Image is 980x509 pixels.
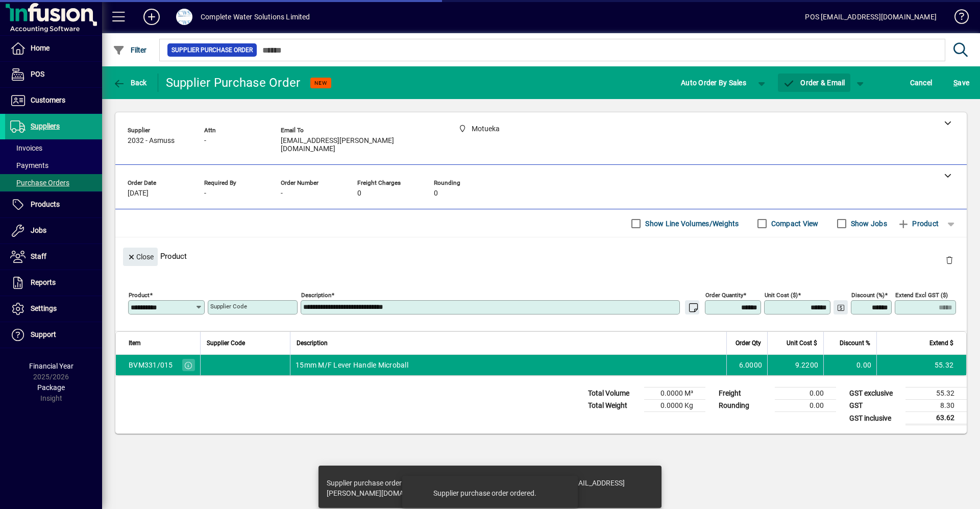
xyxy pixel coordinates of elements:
[726,355,767,375] td: 6.0000
[681,75,746,91] span: Auto Order By Sales
[778,74,850,92] button: Order & Email
[937,255,962,264] app-page-header-button: Delete
[823,355,876,375] td: 0.00
[123,248,158,266] button: Close
[207,337,245,349] span: Supplier Code
[5,270,102,296] a: Reports
[31,330,56,338] span: Support
[31,70,44,78] span: POS
[29,362,73,370] span: Financial Year
[120,252,160,261] app-page-header-button: Close
[168,8,201,26] button: Profile
[783,79,845,87] span: Order & Email
[31,226,46,234] span: Jobs
[113,46,147,54] span: Filter
[834,300,848,314] button: Change Price Levels
[905,400,967,412] td: 8.30
[5,296,102,322] a: Settings
[714,387,775,400] td: Freight
[953,79,958,87] span: S
[5,192,102,217] a: Products
[892,214,944,233] button: Product
[301,292,331,299] mat-label: Description
[135,8,168,26] button: Add
[314,80,327,86] span: NEW
[910,75,933,91] span: Cancel
[5,322,102,348] a: Support
[5,244,102,270] a: Staff
[876,355,966,375] td: 55.32
[31,304,57,312] span: Settings
[37,383,65,392] span: Package
[844,412,905,425] td: GST inclusive
[644,400,705,412] td: 0.0000 Kg
[31,200,60,208] span: Products
[129,337,141,349] span: Item
[644,387,705,400] td: 0.0000 M³
[281,137,434,153] span: [EMAIL_ADDRESS][PERSON_NAME][DOMAIN_NAME]
[5,174,102,191] a: Purchase Orders
[357,189,361,198] span: 0
[787,337,817,349] span: Unit Cost $
[805,9,937,25] div: POS [EMAIL_ADDRESS][DOMAIN_NAME]
[110,41,150,59] button: Filter
[5,88,102,113] a: Customers
[31,278,56,286] span: Reports
[5,218,102,244] a: Jobs
[10,179,69,187] span: Purchase Orders
[775,400,836,412] td: 0.00
[297,337,328,349] span: Description
[929,337,953,349] span: Extend $
[31,122,60,130] span: Suppliers
[851,292,885,299] mat-label: Discount (%)
[643,219,739,229] label: Show Line Volumes/Weights
[102,74,158,92] app-page-header-button: Back
[115,237,967,275] div: Product
[905,412,967,425] td: 63.62
[947,2,967,35] a: Knowledge Base
[705,292,743,299] mat-label: Order Quantity
[5,139,102,157] a: Invoices
[31,252,46,260] span: Staff
[327,478,643,498] div: Supplier purchase order #22212 posted. Supplier purchase order emailed to [EMAIL_ADDRESS][PERSON_...
[5,36,102,61] a: Home
[767,355,823,375] td: 9.2200
[765,292,798,299] mat-label: Unit Cost ($)
[908,74,935,92] button: Cancel
[10,161,48,169] span: Payments
[129,292,150,299] mat-label: Product
[951,74,972,92] button: Save
[769,219,819,229] label: Compact View
[895,292,948,299] mat-label: Extend excl GST ($)
[844,387,905,400] td: GST exclusive
[433,488,536,498] div: Supplier purchase order ordered.
[897,215,939,232] span: Product
[583,400,644,412] td: Total Weight
[953,75,969,91] span: ave
[129,360,173,370] div: BVM331/015
[31,96,65,104] span: Customers
[5,62,102,87] a: POS
[128,189,149,198] span: [DATE]
[905,387,967,400] td: 55.32
[128,137,175,145] span: 2032 - Asmuss
[210,303,247,310] mat-label: Supplier Code
[204,189,206,198] span: -
[113,79,147,87] span: Back
[844,400,905,412] td: GST
[736,337,761,349] span: Order Qty
[31,44,50,52] span: Home
[676,74,751,92] button: Auto Order By Sales
[201,9,310,25] div: Complete Water Solutions Limited
[127,249,154,265] span: Close
[296,360,408,370] span: 15mm M/F Lever Handle Microball
[714,400,775,412] td: Rounding
[166,75,301,91] div: Supplier Purchase Order
[281,189,283,198] span: -
[849,219,887,229] label: Show Jobs
[171,45,253,55] span: Supplier Purchase Order
[775,387,836,400] td: 0.00
[110,74,150,92] button: Back
[5,157,102,174] a: Payments
[434,189,438,198] span: 0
